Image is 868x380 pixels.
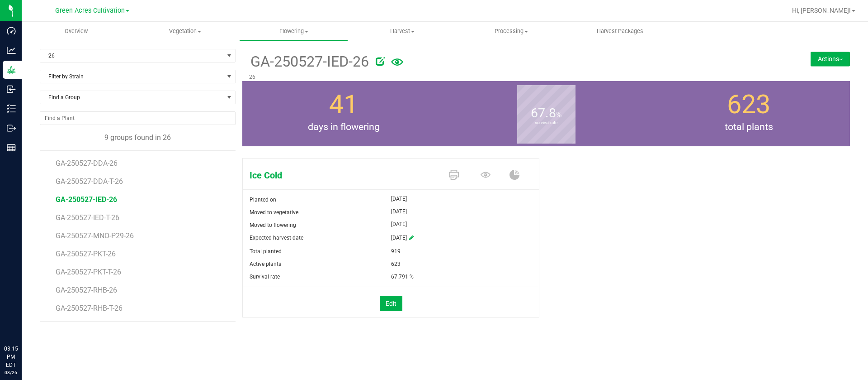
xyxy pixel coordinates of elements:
[52,27,100,35] span: Overview
[56,159,118,168] span: GA-250527-DDA-26
[40,49,224,62] span: 26
[131,22,240,41] a: Vegetation
[224,49,235,62] span: select
[55,7,125,14] span: Green Acres Cultivation
[40,70,224,83] span: Filter by Strain
[131,27,239,35] span: Vegetation
[239,22,348,41] a: Flowering
[391,206,407,217] span: [DATE]
[56,213,119,222] span: GA-250527-IED-T-26
[56,250,116,258] span: GA-250527-PKT-26
[811,52,850,66] button: Actions
[348,22,457,41] a: Harvest
[654,81,843,146] group-info-box: Total number of plants
[249,73,742,81] p: 26
[391,270,414,283] span: 67.791 %
[4,369,18,376] p: 08/26
[391,258,401,270] span: 623
[56,231,134,240] span: GA-250527-MNO-P29-26
[56,177,123,186] span: GA-250527-DDA-T-26
[40,132,236,143] div: 9 groups found in 26
[22,22,131,41] a: Overview
[7,124,16,133] inline-svg: Outbound
[250,197,276,203] span: Planted on
[243,168,440,182] span: Ice Cold
[56,268,121,276] span: GA-250527-PKT-T-26
[349,27,457,35] span: Harvest
[566,22,675,41] a: Harvest Packages
[56,195,117,204] span: GA-250527-IED-26
[585,27,656,35] span: Harvest Packages
[250,261,281,267] span: Active plants
[391,193,407,204] span: [DATE]
[250,274,280,280] span: Survival rate
[792,7,851,14] span: Hi, [PERSON_NAME]!
[242,120,445,135] span: days in flowering
[40,91,224,104] span: Find a Group
[457,22,566,41] a: Processing
[56,286,117,294] span: GA-250527-RHB-26
[250,222,296,228] span: Moved to flowering
[250,248,282,255] span: Total planted
[40,112,235,125] input: NO DATA FOUND
[391,245,401,258] span: 919
[4,345,18,369] p: 03:15 PM EDT
[7,143,16,152] inline-svg: Reports
[250,235,303,241] span: Expected harvest date
[391,231,407,245] span: [DATE]
[391,219,407,230] span: [DATE]
[240,27,348,35] span: Flowering
[9,308,36,335] iframe: Resource center
[56,304,123,313] span: GA-250527-RHB-T-26
[249,51,369,73] span: GA-250527-IED-26
[647,120,850,135] span: total plants
[452,81,641,146] group-info-box: Survival rate
[27,306,38,317] iframe: Resource center unread badge
[7,26,16,35] inline-svg: Dashboard
[250,209,298,216] span: Moved to vegetative
[7,65,16,74] inline-svg: Grow
[517,82,576,164] b: survival rate
[458,27,566,35] span: Processing
[7,46,16,55] inline-svg: Analytics
[7,104,16,113] inline-svg: Inventory
[380,296,402,311] button: Edit
[329,89,358,120] span: 41
[249,81,438,146] group-info-box: Days in flowering
[727,89,770,120] span: 623
[7,85,16,94] inline-svg: Inbound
